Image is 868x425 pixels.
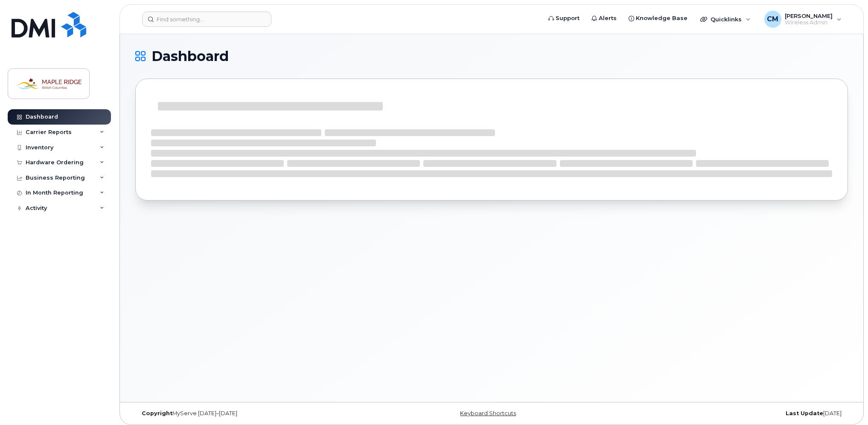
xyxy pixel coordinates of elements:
[460,410,516,416] a: Keyboard Shortcuts
[151,50,229,63] span: Dashboard
[786,410,823,416] strong: Last Update
[142,410,172,416] strong: Copyright
[135,410,373,417] div: MyServe [DATE]–[DATE]
[610,410,848,417] div: [DATE]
